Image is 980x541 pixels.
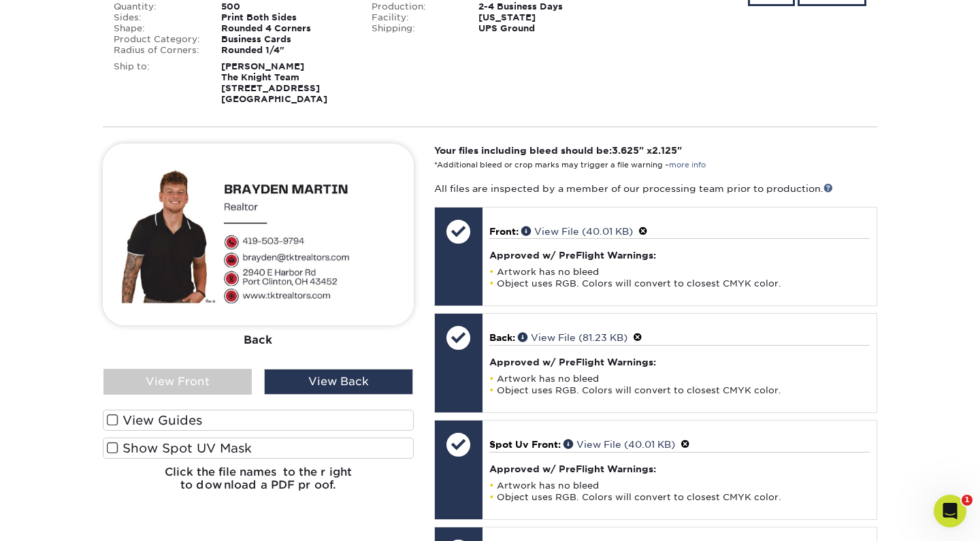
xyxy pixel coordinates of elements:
[489,250,870,261] h4: Approved w/ PreFlight Warnings:
[434,161,706,169] small: *Additional bleed or crop marks may trigger a file warning –
[361,1,469,12] div: Production:
[264,369,412,395] div: View Back
[103,410,414,431] label: View Guides
[489,278,870,289] li: Object uses RGB. Colors will convert to closest CMYK color.
[211,23,361,34] div: Rounded 4 Corners
[434,182,877,195] p: All files are inspected by a member of our processing team prior to production.
[221,61,327,104] strong: [PERSON_NAME] The Knight Team [STREET_ADDRESS] [GEOGRAPHIC_DATA]
[103,12,211,23] div: Sides:
[103,1,211,12] div: Quantity:
[361,23,469,34] div: Shipping:
[521,226,633,237] a: View File (40.01 KB)
[652,145,677,156] span: 2.125
[669,161,706,169] a: more info
[612,145,639,156] span: 3.625
[103,325,414,355] div: Back
[489,332,515,343] span: Back:
[489,463,870,474] h4: Approved w/ PreFlight Warnings:
[103,61,211,105] div: Ship to:
[211,12,361,23] div: Print Both Sides
[361,12,469,23] div: Facility:
[563,439,675,450] a: View File (40.01 KB)
[489,226,519,237] span: Front:
[103,369,252,395] div: View Front
[211,45,361,56] div: Rounded 1/4"
[211,34,361,45] div: Business Cards
[3,499,116,536] iframe: Google Customer Reviews
[934,495,966,527] iframe: Intercom live chat
[489,439,561,450] span: Spot Uv Front:
[489,480,870,491] li: Artwork has no bleed
[103,34,211,45] div: Product Category:
[468,23,619,34] div: UPS Ground
[434,145,682,156] strong: Your files including bleed should be: " x "
[103,465,414,502] h6: Click the file names to the right to download a PDF proof.
[103,438,414,459] label: Show Spot UV Mask
[489,357,870,367] h4: Approved w/ PreFlight Warnings:
[468,12,619,23] div: [US_STATE]
[489,384,870,396] li: Object uses RGB. Colors will convert to closest CMYK color.
[103,45,211,56] div: Radius of Corners:
[103,23,211,34] div: Shape:
[962,495,973,506] span: 1
[489,491,870,503] li: Object uses RGB. Colors will convert to closest CMYK color.
[211,1,361,12] div: 500
[489,266,870,278] li: Artwork has no bleed
[468,1,619,12] div: 2-4 Business Days
[518,332,627,343] a: View File (81.23 KB)
[489,373,870,384] li: Artwork has no bleed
